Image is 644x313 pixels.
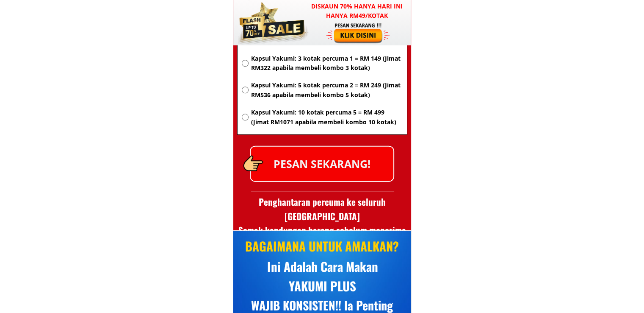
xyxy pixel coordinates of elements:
h3: Diskaun 70% hanya hari ini hanya RM49/kotak [303,2,411,21]
span: Kapsul Yakumi: 10 kotak percuma 5 = RM 499 (Jimat RM1071 apabila membeli kombo 10 kotak) [251,108,402,127]
h3: Penghantaran percuma ke seluruh [GEOGRAPHIC_DATA] Semak kandungan barang sebelum menerima [233,195,411,238]
span: Kapsul Yakumi: 3 kotak percuma 1 = RM 149 (Jimat RM322 apabila membeli kombo 3 kotak) [251,54,402,73]
span: Kapsul Yakumi: 5 kotak percuma 2 = RM 249 (Jimat RM536 apabila membeli kombo 5 kotak) [251,81,402,100]
div: Ini Adalah Cara Makan YAKUMI PLUS [236,257,409,296]
p: PESAN SEKARANG! [251,147,393,181]
div: BAGAIMANA UNTUK AMALKAN? [236,236,408,256]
